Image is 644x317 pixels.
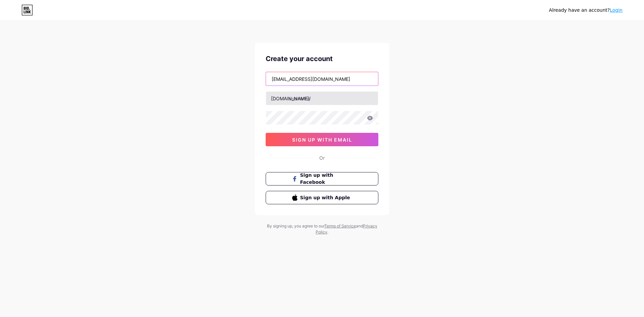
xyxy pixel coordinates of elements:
span: Sign up with Apple [300,194,352,201]
input: username [266,92,378,105]
div: Already have an account? [549,7,623,14]
a: Login [610,7,623,13]
div: [DOMAIN_NAME]/ [271,95,311,102]
div: By signing up, you agree to our and . [265,223,379,235]
button: Sign up with Facebook [266,172,378,186]
input: Email [266,72,378,86]
span: sign up with email [292,137,352,143]
button: Sign up with Apple [266,191,378,204]
span: Sign up with Facebook [300,172,352,186]
div: Create your account [266,54,378,64]
a: Terms of Service [324,223,356,228]
div: Or [319,154,325,161]
button: sign up with email [266,133,378,146]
